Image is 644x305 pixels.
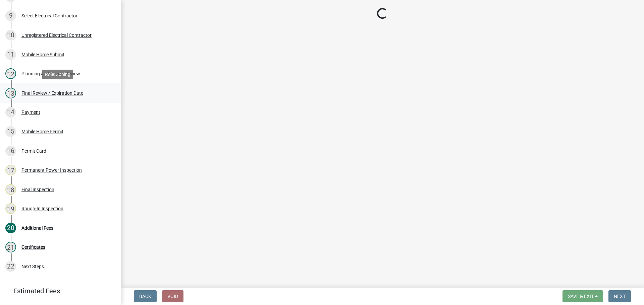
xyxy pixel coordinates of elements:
[5,126,16,137] div: 15
[21,129,63,134] div: Mobile Home Permit
[21,245,45,249] div: Certificates
[5,223,16,233] div: 20
[5,284,110,298] a: Estimated Fees
[614,294,626,299] span: Next
[562,290,603,302] button: Save & Exit
[5,107,16,118] div: 14
[21,71,80,76] div: Planning and Zoning Review
[21,187,54,192] div: Final Inspection
[5,68,16,79] div: 12
[5,88,16,98] div: 13
[5,261,16,272] div: 22
[568,294,594,299] span: Save & Exit
[5,165,16,175] div: 17
[21,226,53,230] div: Additional Fees
[5,49,16,60] div: 11
[5,30,16,41] div: 10
[5,146,16,156] div: 16
[21,52,64,57] div: Mobile Home Submit
[21,168,82,172] div: Permanent Power Inspection
[21,110,40,115] div: Payment
[21,149,46,153] div: Permit Card
[5,203,16,214] div: 19
[5,242,16,252] div: 21
[5,184,16,195] div: 18
[21,13,77,18] div: Select Electrical Contractor
[21,33,92,37] div: Unregistered Electrical Contractor
[5,10,16,21] div: 9
[42,70,73,79] div: Role: Zoning
[21,91,83,95] div: Final Review / Expiration Date
[21,206,63,211] div: Rough-In Inspection
[139,294,151,299] span: Back
[162,290,183,302] button: Void
[608,290,631,302] button: Next
[134,290,157,302] button: Back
